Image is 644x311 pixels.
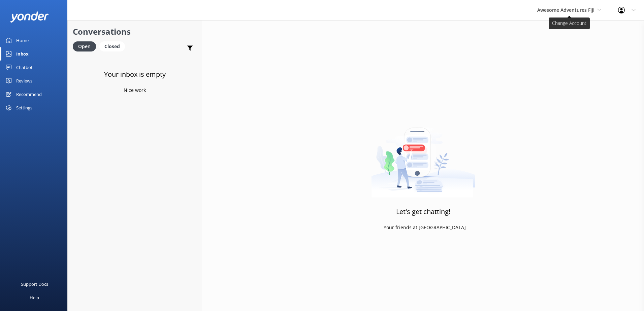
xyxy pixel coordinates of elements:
div: Home [16,34,29,47]
span: Awesome Adventures Fiji [537,7,594,13]
h2: Conversations [73,25,197,38]
div: Support Docs [21,277,48,291]
div: Recommend [16,88,42,101]
p: Nice work [124,87,146,94]
div: Inbox [16,47,29,61]
img: artwork of a man stealing a conversation from at giant smartphone [371,113,475,198]
img: yonder-white-logo.png [10,11,49,23]
a: Open [73,42,99,50]
h3: Your inbox is empty [104,69,166,80]
h3: Let's get chatting! [396,206,450,217]
p: - Your friends at [GEOGRAPHIC_DATA] [381,224,466,231]
div: Open [73,41,96,51]
div: Help [30,291,39,304]
div: Settings [16,101,32,114]
a: Closed [99,42,128,50]
div: Closed [99,41,125,51]
div: Reviews [16,74,32,88]
div: Chatbot [16,61,33,74]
